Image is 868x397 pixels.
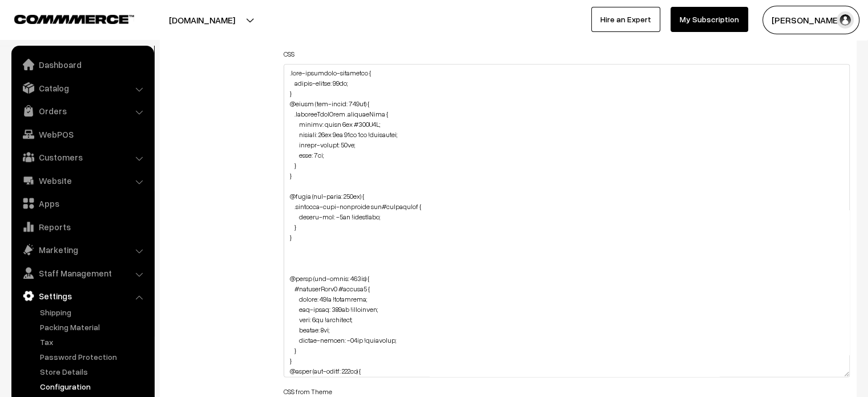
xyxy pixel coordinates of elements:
[14,239,150,260] a: Marketing
[37,380,150,392] a: Configuration
[37,351,150,363] a: Password Protection
[14,78,150,98] a: Catalog
[837,11,854,29] img: user
[284,64,850,377] textarea: .lore-ipsumdolo-sitametco { adipis-elitse: 99do; } @eiusm (tem-incid: 749ut) { .laboreeTdolOrem ....
[37,306,150,318] a: Shipping
[284,387,332,397] label: CSS from Theme
[129,6,275,34] button: [DOMAIN_NAME]
[14,286,150,306] a: Settings
[284,49,294,59] label: CSS
[14,15,134,23] img: COMMMERCE
[14,11,114,25] a: COMMMERCE
[14,216,150,237] a: Reports
[37,321,150,333] a: Packing Material
[14,193,150,214] a: Apps
[37,336,150,348] a: Tax
[14,170,150,191] a: Website
[671,7,748,32] a: My Subscription
[762,6,859,34] button: [PERSON_NAME]
[591,7,660,32] a: Hire an Expert
[14,101,150,121] a: Orders
[37,366,150,378] a: Store Details
[14,263,150,283] a: Staff Management
[14,124,150,145] a: WebPOS
[14,54,150,75] a: Dashboard
[14,147,150,167] a: Customers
